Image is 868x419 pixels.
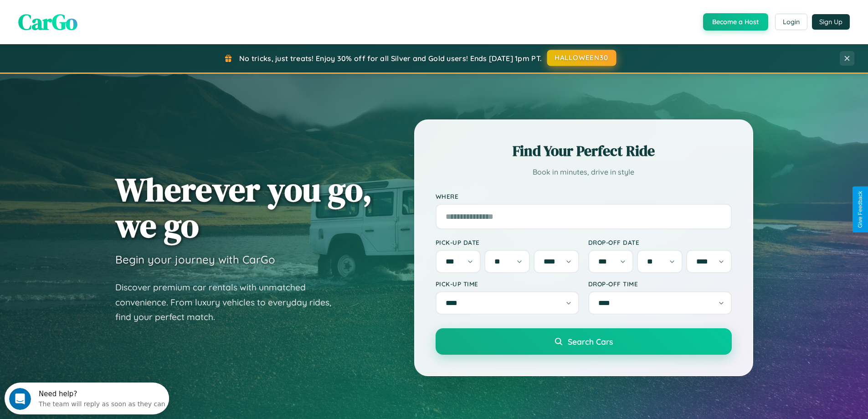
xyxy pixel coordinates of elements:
[115,253,275,266] h3: Begin your journey with CarGo
[436,166,732,179] p: Book in minutes, drive in style
[115,280,343,325] p: Discover premium car rentals with unmatched convenience. From luxury vehicles to everyday rides, ...
[4,4,169,29] div: Open Intercom Messenger
[568,336,613,347] span: Search Cars
[115,171,372,243] h1: Wherever you go, we go
[547,50,616,66] button: HALLOWEEN30
[239,54,542,63] span: No tricks, just treats! Enjoy 30% off for all Silver and Gold users! Ends [DATE] 1pm PT.
[5,383,169,414] iframe: Intercom live chat discovery launcher
[588,238,732,246] label: Drop-off Date
[34,15,161,25] div: The team will reply as soon as they can
[588,280,732,288] label: Drop-off Time
[9,388,31,410] iframe: Intercom live chat
[436,141,732,161] h2: Find Your Perfect Ride
[18,7,77,37] span: CarGo
[436,238,579,246] label: Pick-up Date
[703,13,768,31] button: Become a Host
[436,280,579,288] label: Pick-up Time
[775,14,807,30] button: Login
[812,14,850,30] button: Sign Up
[436,192,732,200] label: Where
[436,328,732,355] button: Search Cars
[34,8,161,15] div: Need help?
[857,191,863,228] div: Give Feedback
